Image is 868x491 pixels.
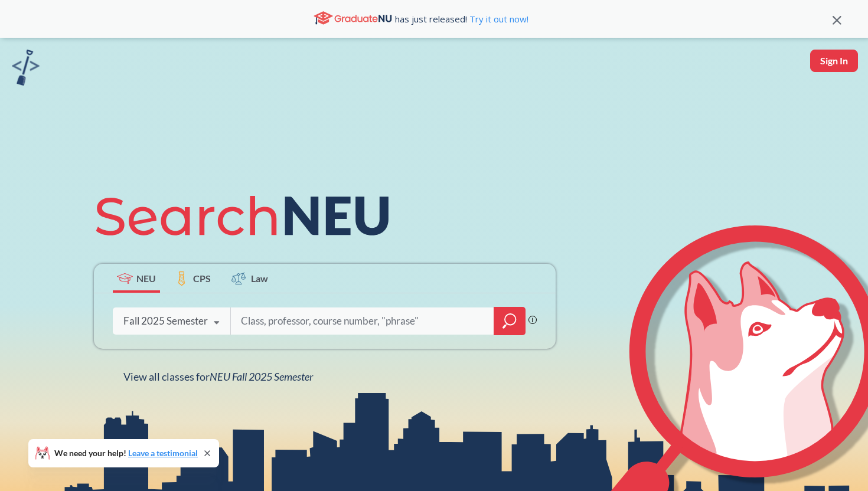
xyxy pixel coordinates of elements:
svg: magnifying glass [502,313,517,329]
span: has just released! [395,12,528,25]
span: NEU [136,271,156,285]
div: magnifying glass [494,307,526,335]
img: sandbox logo [12,50,40,86]
a: Leave a testimonial [128,448,198,458]
input: Class, professor, course number, "phrase" [240,309,485,333]
span: We need your help! [54,449,198,457]
span: Law [251,271,268,285]
span: NEU Fall 2025 Semester [210,370,313,383]
span: View all classes for [123,370,313,383]
span: CPS [193,271,211,285]
div: Fall 2025 Semester [123,315,208,328]
a: sandbox logo [12,50,40,89]
button: Sign In [810,50,858,72]
a: Try it out now! [467,13,528,25]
